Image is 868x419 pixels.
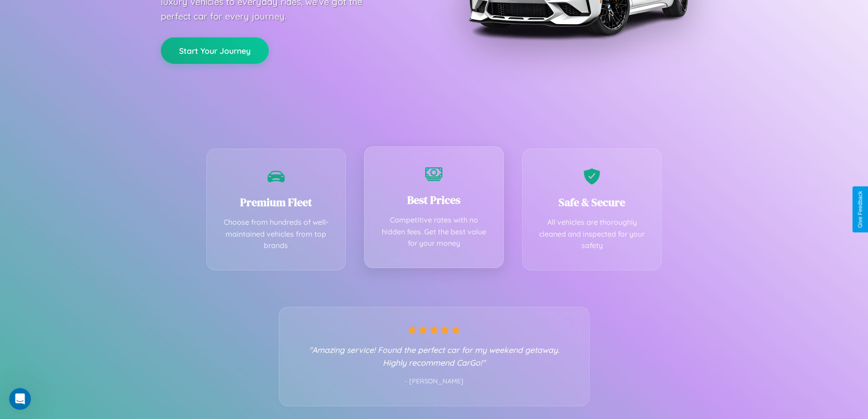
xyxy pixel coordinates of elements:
p: Choose from hundreds of well-maintained vehicles from top brands [221,217,332,252]
p: Competitive rates with no hidden fees. Get the best value for your money [378,214,490,249]
h3: Premium Fleet [221,195,332,210]
iframe: Intercom live chat [9,388,31,410]
p: "Amazing service! Found the perfect car for my weekend getaway. Highly recommend CarGo!" [298,343,571,369]
h3: Best Prices [378,192,490,207]
button: Start Your Journey [161,37,269,64]
p: - [PERSON_NAME] [298,376,571,388]
div: Give Feedback [857,191,863,228]
p: All vehicles are thoroughly cleaned and inspected for your safety [536,217,648,252]
h3: Safe & Secure [536,195,648,210]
